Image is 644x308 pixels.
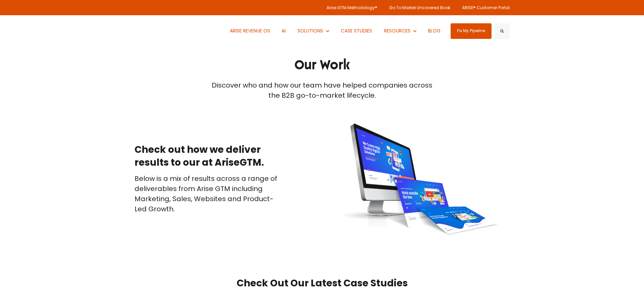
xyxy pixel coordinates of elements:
a: Fix My Pipeline [451,23,492,39]
img: ARISE GTM logo (1) white [135,23,148,39]
a: CASE STUDIES [336,15,378,47]
h1: Our Work [135,56,510,74]
a: AI [277,15,291,47]
button: Show submenu for SOLUTIONS SOLUTIONS [292,15,334,47]
p: Below is a mix of results across a range of deliverables from Arise GTM including Marketing, Sale... [135,173,285,214]
span: RESOURCES [384,27,410,34]
span: Show submenu for RESOURCES [384,27,384,28]
nav: Desktop navigation [225,15,446,47]
button: Show submenu for RESOURCES RESOURCES [379,15,421,47]
span: SOLUTIONS [297,27,323,34]
div: the B2B go-to-market lifecycle. [135,90,510,100]
div: Discover who and how our team have helped companies across [135,80,510,90]
h2: Check Out Our Latest Case Studies [135,277,510,290]
a: ARISE REVENUE OS [225,15,275,47]
a: BLOG [423,15,446,47]
h2: Check out how we deliver results to our at AriseGTM. [135,143,285,169]
button: Search [494,23,510,39]
img: website-design [327,117,510,240]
